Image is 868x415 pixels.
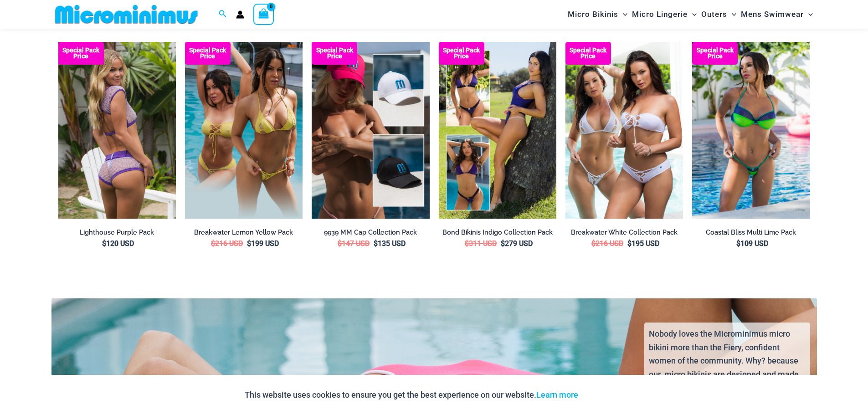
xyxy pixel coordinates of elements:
[338,239,342,248] span: $
[501,239,505,248] span: $
[247,239,251,248] span: $
[58,42,176,218] img: Lighthouse Purples 3668 Crop Top 516 Short 09
[439,42,556,218] a: Bond Inidgo Collection Pack (10) Bond Indigo Bikini Collection Pack Back (6)Bond Indigo Bikini Co...
[102,239,106,248] span: $
[338,239,370,248] bdi: 147 USD
[439,47,484,59] b: Special Pack Price
[585,384,624,406] button: Accept
[374,239,378,248] span: $
[699,3,739,26] a: OutersMenu ToggleMenu Toggle
[630,3,699,26] a: Micro LingerieMenu ToggleMenu Toggle
[439,42,556,218] img: Bond Inidgo Collection Pack (10)
[739,3,815,26] a: Mens SwimwearMenu ToggleMenu Toggle
[439,228,556,237] a: Bond Bikinis Indigo Collection Pack
[465,239,469,248] span: $
[564,1,817,27] nav: Site Navigation
[253,4,274,25] a: View Shopping Cart, empty
[618,3,627,26] span: Menu Toggle
[736,239,740,248] span: $
[736,239,768,248] bdi: 109 USD
[804,3,813,26] span: Menu Toggle
[536,390,578,400] a: Learn more
[591,239,596,248] span: $
[591,239,623,248] bdi: 216 USD
[219,9,227,20] a: Search icon link
[312,47,357,59] b: Special Pack Price
[185,42,303,218] a: Breakwater Lemon Yellow Bikini Pack Breakwater Lemon Yellow Bikini Pack 2Breakwater Lemon Yellow ...
[312,42,429,219] img: Rebel Cap
[692,228,810,237] a: Coastal Bliss Multi Lime Pack
[465,239,497,248] bdi: 311 USD
[51,4,201,25] img: MM SHOP LOGO FLAT
[245,388,578,402] p: This website uses cookies to ensure you get the best experience on our website.
[741,3,804,26] span: Mens Swimwear
[568,3,618,26] span: Micro Bikinis
[565,47,611,59] b: Special Pack Price
[692,47,738,59] b: Special Pack Price
[374,239,406,248] bdi: 135 USD
[312,228,429,237] a: 9939 MM Cap Collection Pack
[185,47,231,59] b: Special Pack Price
[312,42,429,219] a: Rebel Cap Rebel Cap BlackElectric Blue 9939 Cap 05Rebel Cap BlackElectric Blue 9939 Cap 05
[692,42,810,219] a: Coastal Bliss Multi Lime 3223 Underwire Top 4275 Micro 07 Coastal Bliss Multi Lime 3223 Underwire...
[58,228,176,237] a: Lighthouse Purple Pack
[102,239,134,248] bdi: 120 USD
[565,3,630,26] a: Micro BikinisMenu ToggleMenu Toggle
[727,3,736,26] span: Menu Toggle
[185,42,303,218] img: Breakwater Lemon Yellow Bikini Pack
[627,239,659,248] bdi: 195 USD
[501,239,533,248] bdi: 279 USD
[565,228,683,237] a: Breakwater White Collection Pack
[58,47,104,59] b: Special Pack Price
[688,3,697,26] span: Menu Toggle
[185,228,303,237] a: Breakwater Lemon Yellow Pack
[701,3,727,26] span: Outers
[692,42,810,219] img: Coastal Bliss Multi Lime 3223 Underwire Top 4275 Micro 07
[632,3,688,26] span: Micro Lingerie
[236,10,244,19] a: Account icon link
[211,239,243,248] bdi: 216 USD
[247,239,279,248] bdi: 199 USD
[211,239,215,248] span: $
[58,42,176,218] a: Lighthouse Purples 3668 Crop Top 516 Short 11 Lighthouse Purples 3668 Crop Top 516 Short 09Lighth...
[565,42,683,218] img: Collection Pack (5)
[565,42,683,218] a: Collection Pack (5) Breakwater White 341 Top 4956 Shorts 08Breakwater White 341 Top 4956 Shorts 08
[627,239,632,248] span: $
